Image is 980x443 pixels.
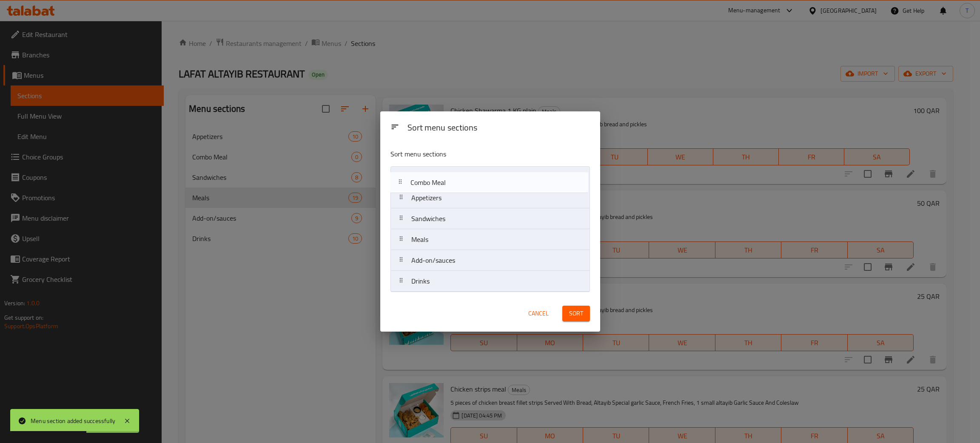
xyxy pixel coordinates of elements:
div: Sort menu sections [404,119,593,138]
div: Menu section added successfully [31,416,115,426]
button: Cancel [525,306,552,321]
p: Sort menu sections [390,149,549,159]
span: Sort [569,308,583,319]
span: Cancel [528,308,549,319]
button: Sort [562,306,590,321]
